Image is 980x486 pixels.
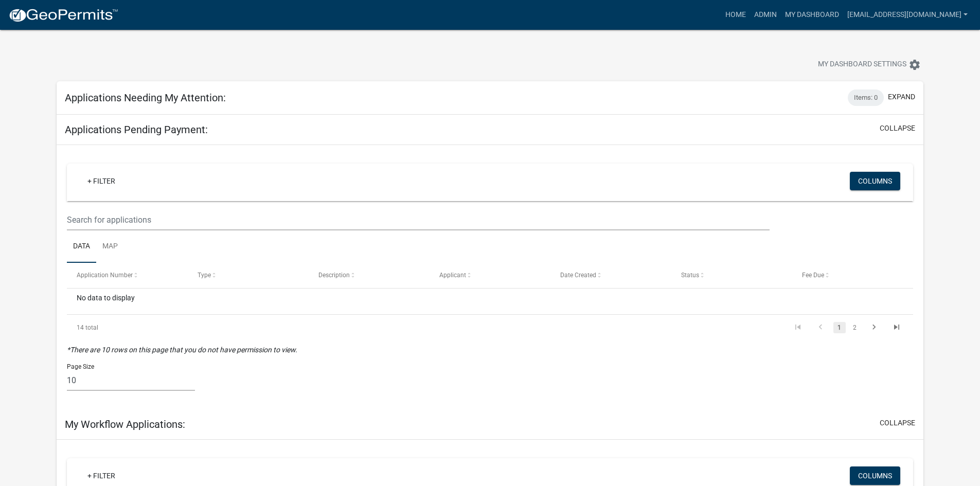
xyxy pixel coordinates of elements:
[887,322,906,333] a: go to last page
[850,466,900,485] button: Columns
[67,315,234,340] div: 14 total
[833,322,846,333] a: 1
[849,322,861,333] a: 2
[430,263,550,287] datatable-header-cell: Applicant
[810,55,929,75] button: My Dashboard Settingssettings
[67,263,188,287] datatable-header-cell: Application Number
[781,5,843,25] a: My Dashboard
[802,272,824,279] span: Fee Due
[309,263,430,287] datatable-header-cell: Description
[77,272,133,279] span: Application Number
[550,263,671,287] datatable-header-cell: Date Created
[818,59,906,71] span: My Dashboard Settings
[832,319,847,336] li: page 1
[67,289,913,314] div: No data to display
[792,263,913,287] datatable-header-cell: Fee Due
[671,263,792,287] datatable-header-cell: Status
[848,89,884,106] div: Items: 0
[318,272,350,279] span: Description
[67,346,297,354] i: *There are 10 rows on this page that you do not have permission to view.
[681,272,699,279] span: Status
[65,418,185,430] h5: My Workflow Applications:
[188,263,309,287] datatable-header-cell: Type
[96,230,124,263] a: Map
[908,59,921,71] i: settings
[843,5,972,25] a: [EMAIL_ADDRESS][DOMAIN_NAME]
[67,209,769,230] input: Search for applications
[57,145,923,409] div: collapse
[888,92,915,102] button: expand
[864,322,884,333] a: go to next page
[880,418,915,428] button: collapse
[67,230,96,263] a: Data
[560,272,596,279] span: Date Created
[880,123,915,134] button: collapse
[788,322,808,333] a: go to first page
[79,466,123,485] a: + Filter
[850,172,900,190] button: Columns
[721,5,750,25] a: Home
[847,319,863,336] li: page 2
[79,172,123,190] a: + Filter
[65,123,208,136] h5: Applications Pending Payment:
[750,5,781,25] a: Admin
[198,272,211,279] span: Type
[439,272,466,279] span: Applicant
[65,92,226,104] h5: Applications Needing My Attention:
[811,322,830,333] a: go to previous page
